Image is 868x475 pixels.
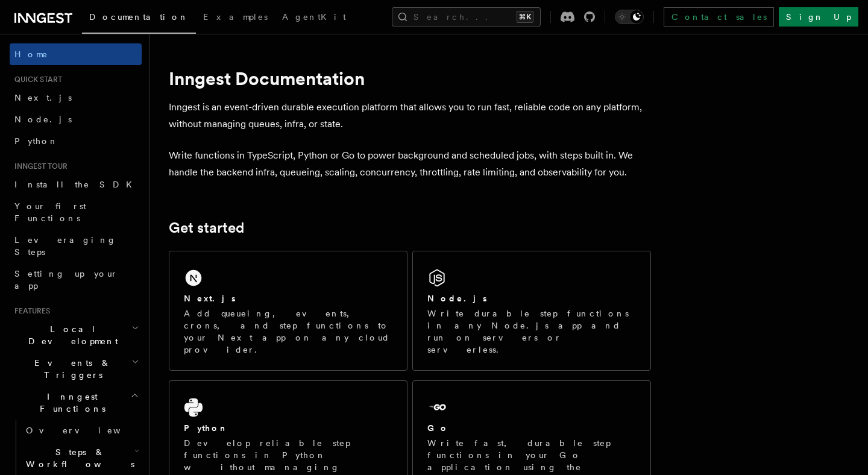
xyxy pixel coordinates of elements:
a: Get started [169,219,244,236]
p: Write durable step functions in any Node.js app and run on servers or serverless. [427,307,636,356]
a: Your first Functions [10,195,142,229]
span: AgentKit [282,12,346,22]
span: Install the SDK [14,180,139,189]
p: Inngest is an event-driven durable execution platform that allows you to run fast, reliable code ... [169,99,651,133]
a: Overview [21,420,142,441]
a: AgentKit [275,4,353,33]
p: Add queueing, events, crons, and step functions to your Next app on any cloud provider. [184,307,392,356]
button: Search...⌘K [392,7,541,27]
h2: Go [427,422,449,434]
button: Inngest Functions [10,386,142,420]
span: Home [14,48,48,60]
span: Inngest Functions [10,391,130,415]
a: Next.js [10,87,142,109]
span: Features [10,306,50,316]
h1: Inngest Documentation [169,68,651,89]
h2: Node.js [427,292,487,304]
span: Node.js [14,115,72,124]
button: Local Development [10,318,142,352]
button: Steps & Workflows [21,441,142,475]
a: Examples [196,4,275,33]
span: Events & Triggers [10,357,131,381]
a: Next.jsAdd queueing, events, crons, and step functions to your Next app on any cloud provider. [169,251,407,371]
span: Quick start [10,75,62,84]
kbd: ⌘K [517,11,533,23]
span: Steps & Workflows [21,446,134,470]
button: Toggle dark mode [615,10,644,24]
h2: Next.js [184,292,236,304]
span: Your first Functions [14,201,86,223]
a: Sign Up [779,7,858,27]
a: Home [10,43,142,65]
span: Setting up your app [14,269,118,291]
span: Python [14,136,58,146]
a: Node.js [10,109,142,130]
a: Leveraging Steps [10,229,142,263]
span: Local Development [10,323,131,347]
a: Python [10,130,142,152]
span: Inngest tour [10,162,68,171]
span: Leveraging Steps [14,235,116,257]
p: Write functions in TypeScript, Python or Go to power background and scheduled jobs, with steps bu... [169,147,651,181]
a: Setting up your app [10,263,142,297]
h2: Python [184,422,228,434]
button: Events & Triggers [10,352,142,386]
span: Examples [203,12,268,22]
a: Documentation [82,4,196,34]
span: Overview [26,426,150,435]
a: Contact sales [664,7,774,27]
span: Next.js [14,93,72,102]
span: Documentation [89,12,189,22]
a: Node.jsWrite durable step functions in any Node.js app and run on servers or serverless. [412,251,651,371]
a: Install the SDK [10,174,142,195]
